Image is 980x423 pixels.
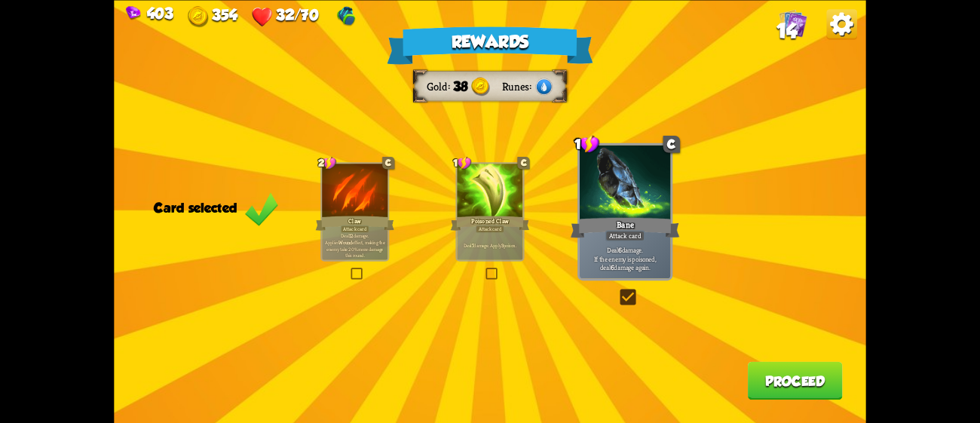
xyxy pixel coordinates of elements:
[471,77,490,96] img: Gold.png
[779,9,807,40] div: View all the cards in your deck
[776,20,798,42] span: 14
[451,214,530,231] div: Poisoned Claw
[826,9,857,40] img: Options_Button.png
[476,225,504,233] div: Attack card
[323,232,386,258] p: Deal damage. Applies effect, making the enemy take 20% more damage this round.
[663,136,680,152] div: C
[188,6,209,27] img: Gold.png
[748,361,843,400] button: Proceed
[453,78,468,93] span: 38
[453,156,471,170] div: 1
[459,242,522,249] p: Deal damage. Apply poison.
[574,134,600,153] div: 1
[341,225,369,233] div: Attack card
[154,200,278,215] div: Card selected
[582,245,669,272] p: Deal damage. If the enemy is poisoned, deal damage again.
[472,242,474,249] b: 7
[534,77,553,96] img: Water.png
[427,79,453,93] div: Gold
[387,26,593,64] div: Rewards
[252,5,318,26] div: Health
[349,232,354,239] b: 12
[316,214,395,231] div: Claw
[188,5,237,26] div: Gold
[252,6,273,27] img: Heart.png
[571,215,680,239] div: Bane
[245,191,279,226] img: Green_Check_Mark_Icon.png
[605,230,645,241] div: Attack card
[276,5,318,23] span: 32/70
[517,157,529,169] div: C
[318,156,336,170] div: 2
[126,4,173,21] div: Gems
[382,157,394,169] div: C
[126,5,141,20] img: Gem.png
[212,5,237,23] span: 354
[611,263,614,272] b: 6
[779,9,807,37] img: Cards_Icon.png
[618,245,622,254] b: 6
[502,79,535,93] div: Runes
[335,5,357,26] img: Gym Bag - Gain 1 Bonus Damage at the start of the combat.
[501,242,504,249] b: 3
[338,239,352,246] b: Wound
